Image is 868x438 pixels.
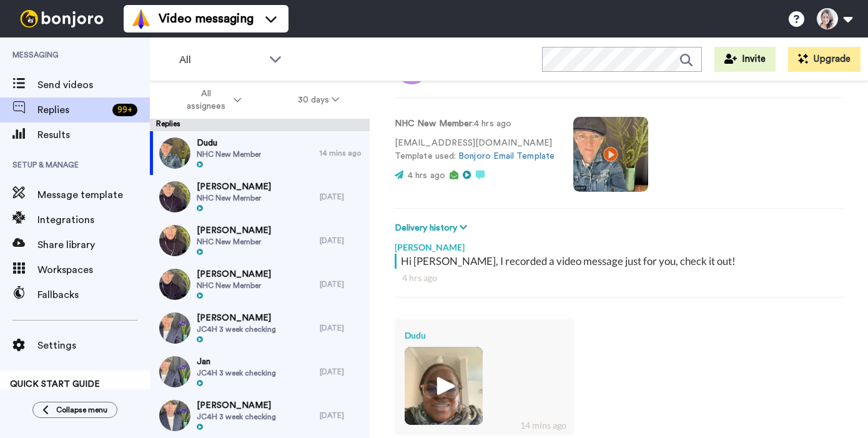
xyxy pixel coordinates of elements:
a: [PERSON_NAME]JC4H 3 week checking[DATE] [150,306,370,350]
div: 99 + [112,104,137,116]
p: [EMAIL_ADDRESS][DOMAIN_NAME] Template used: [395,137,555,163]
span: Video messaging [159,10,254,27]
img: e70e7ac0-94e1-498a-aadd-c9395f731b90-thumb.jpg [159,312,190,344]
span: Settings [37,338,150,353]
span: All assignees [180,87,231,112]
span: Dudu [197,137,261,149]
span: Results [37,127,150,142]
button: All assignees [152,82,270,117]
span: NHC New Member [197,281,271,291]
img: 0295796c-4cdc-4b34-9ca8-1f602990bf41-thumb.jpg [159,137,190,169]
a: Bonjoro Email Template [458,152,555,161]
a: [PERSON_NAME]NHC New Member[DATE] [150,175,370,219]
div: 4 hrs ago [402,272,836,284]
button: Upgrade [788,47,861,72]
span: JC4H 3 week checking [197,412,276,422]
div: Dudu [405,329,564,342]
button: Collapse menu [32,402,117,418]
strong: NHC New Member [395,119,472,128]
span: 4 hrs ago [408,171,445,180]
img: b2ca8905-fbe3-4233-9f92-a675ed603c8b-thumb.jpg [159,181,190,212]
div: [DATE] [320,367,363,377]
div: [PERSON_NAME] [395,235,843,254]
span: JC4H 3 week checking [197,324,276,334]
img: cef5497f-72e8-4576-bb66-0610b0061566-thumb.jpg [159,225,190,256]
img: ff63bc20-1605-4c0a-92f9-cf27369b7917-thumb.jpg [159,400,190,431]
span: Integrations [37,212,150,227]
span: NHC New Member [197,193,271,203]
span: [PERSON_NAME] [197,399,276,412]
a: [PERSON_NAME]NHC New Member[DATE] [150,219,370,262]
img: vm-color.svg [131,9,151,29]
span: [PERSON_NAME] [197,181,271,193]
button: 30 days [270,89,368,111]
div: 14 mins ago [320,148,363,158]
div: Replies [150,119,370,131]
span: All [179,52,263,67]
img: b91ee628-f49c-4b79-b998-629ada68e780-thumb.jpg [159,356,190,387]
img: bj-logo-header-white.svg [15,10,109,27]
span: Jan [197,356,276,368]
span: NHC New Member [197,149,261,159]
span: [PERSON_NAME] [197,224,271,237]
div: [DATE] [320,279,363,289]
img: ic_play_thick.png [427,369,461,403]
a: [PERSON_NAME]NHC New Member[DATE] [150,262,370,306]
span: JC4H 3 week checking [197,368,276,378]
button: Delivery history [395,221,471,235]
div: [DATE] [320,236,363,246]
div: 14 mins ago [520,419,566,432]
p: : 4 hrs ago [395,117,555,131]
img: 283552b5-4562-49a4-b574-ccc6b51808f7-thumb.jpg [405,347,483,425]
span: QUICK START GUIDE [10,380,100,389]
span: Fallbacks [37,287,150,302]
div: [DATE] [320,411,363,421]
a: JanJC4H 3 week checking[DATE] [150,350,370,394]
a: DuduNHC New Member14 mins ago [150,131,370,175]
span: [PERSON_NAME] [197,312,276,324]
button: Invite [714,47,776,72]
span: [PERSON_NAME] [197,268,271,281]
a: [PERSON_NAME]JC4H 3 week checking[DATE] [150,394,370,437]
span: NHC New Member [197,237,271,247]
span: Send videos [37,77,150,92]
span: Share library [37,237,150,252]
div: Hi [PERSON_NAME], I recorded a video message just for you, check it out! [401,254,840,269]
span: Workspaces [37,262,150,277]
span: Collapse menu [56,405,107,415]
div: [DATE] [320,323,363,333]
div: [DATE] [320,192,363,202]
img: 4ac6e31b-6588-486b-b72a-092270ac17b6-thumb.jpg [159,269,190,300]
span: Replies [37,102,107,117]
span: Message template [37,187,150,202]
